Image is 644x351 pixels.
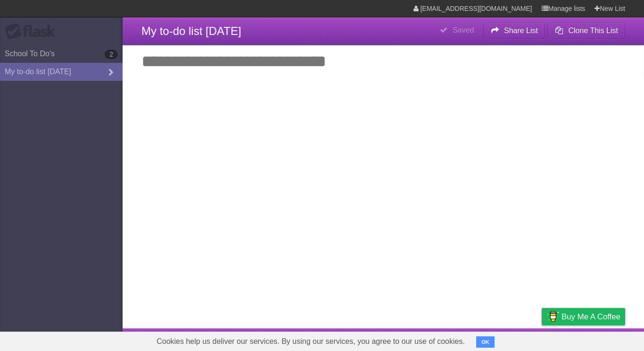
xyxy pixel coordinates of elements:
[504,26,538,34] b: Share List
[453,26,474,34] b: Saved
[568,26,618,34] b: Clone This List
[476,336,495,348] button: OK
[447,331,486,349] a: Developers
[561,308,620,325] span: Buy me a coffee
[546,308,559,325] img: Buy me a coffee
[147,332,474,351] span: Cookies help us deliver our services. By using our services, you agree to our use of cookies.
[529,331,554,349] a: Privacy
[542,308,625,325] a: Buy me a coffee
[5,23,61,40] div: Flask
[416,331,436,349] a: About
[141,25,241,37] span: My to-do list [DATE]
[483,22,545,39] button: Share List
[105,50,118,59] b: 2
[547,22,625,39] button: Clone This List
[497,331,518,349] a: Terms
[566,331,625,349] a: Suggest a feature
